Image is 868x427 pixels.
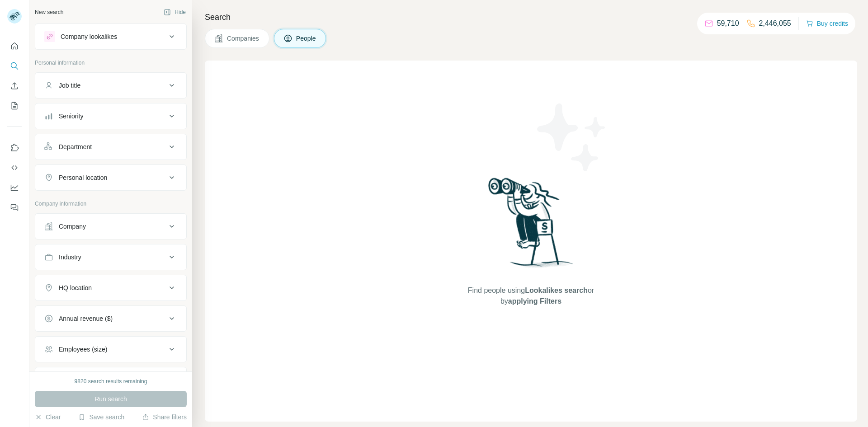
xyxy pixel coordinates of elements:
button: Industry [35,246,186,268]
button: Feedback [7,199,22,216]
span: Companies [227,34,260,43]
button: Enrich CSV [7,78,22,94]
button: Buy credits [806,17,848,30]
button: Department [35,136,186,158]
button: Company lookalikes [35,26,186,47]
button: Use Surfe API [7,160,22,176]
img: Surfe Illustration - Stars [531,97,613,178]
div: 9820 search results remaining [75,377,147,385]
button: Hide [157,5,192,19]
div: Annual revenue ($) [59,314,113,323]
h4: Search [205,11,857,23]
button: Annual revenue ($) [35,308,186,329]
button: Save search [78,413,124,422]
button: Personal location [35,167,186,188]
span: applying Filters [508,297,561,305]
button: Use Surfe on LinkedIn [7,140,22,156]
button: Share filters [142,413,187,422]
div: Company [59,222,86,231]
button: My lists [7,98,22,114]
div: New search [35,8,63,16]
span: Lookalikes search [525,286,588,294]
button: Technologies [35,369,186,391]
div: Employees (size) [59,345,107,354]
button: Employees (size) [35,338,186,360]
span: Find people using or by [458,285,603,307]
button: HQ location [35,277,186,299]
div: Company lookalikes [61,32,117,41]
button: Job title [35,75,186,96]
span: People [296,34,317,43]
div: Department [59,142,92,151]
button: Company [35,216,186,237]
p: Company information [35,200,187,208]
div: Seniority [59,112,83,121]
div: Job title [59,81,80,90]
button: Dashboard [7,179,22,196]
p: Personal information [35,59,187,67]
div: HQ location [59,283,92,292]
div: Personal location [59,173,107,182]
img: Surfe Illustration - Woman searching with binoculars [484,175,578,276]
button: Seniority [35,105,186,127]
p: 2,446,055 [759,18,791,29]
button: Quick start [7,38,22,54]
p: 59,710 [717,18,739,29]
button: Search [7,58,22,74]
button: Clear [35,413,61,422]
div: Industry [59,253,81,262]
